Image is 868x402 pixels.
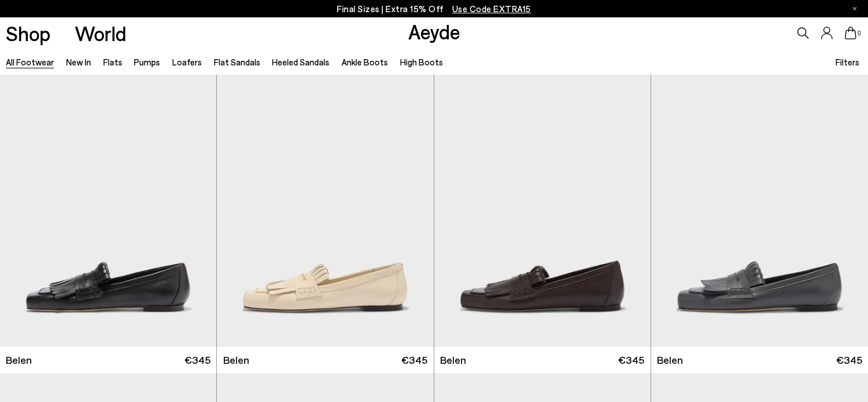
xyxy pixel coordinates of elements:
[408,19,460,43] a: Aeyde
[217,75,433,346] img: Belen Tassel Loafers
[342,57,388,67] a: Ankle Boots
[434,75,651,346] img: Belen Tassel Loafers
[272,57,329,67] a: Heeled Sandals
[836,57,859,67] span: Filters
[66,57,91,67] a: New In
[845,27,856,39] a: 0
[6,23,50,43] a: Shop
[214,57,260,67] a: Flat Sandals
[401,353,427,367] span: €345
[618,353,644,367] span: €345
[184,353,210,367] span: €345
[6,57,54,67] a: All Footwear
[337,2,531,16] p: Final Sizes | Extra 15% Off
[6,353,32,367] span: Belen
[856,30,862,36] span: 0
[172,57,202,67] a: Loafers
[400,57,443,67] a: High Boots
[651,347,868,373] a: Belen €345
[134,57,160,67] a: Pumps
[452,3,531,14] span: Navigate to /collections/ss25-final-sizes
[440,353,466,367] span: Belen
[223,353,249,367] span: Belen
[651,75,868,346] img: Belen Tassel Loafers
[657,353,683,367] span: Belen
[217,347,433,373] a: Belen €345
[103,57,122,67] a: Flats
[434,347,651,373] a: Belen €345
[836,353,862,367] span: €345
[75,23,126,43] a: World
